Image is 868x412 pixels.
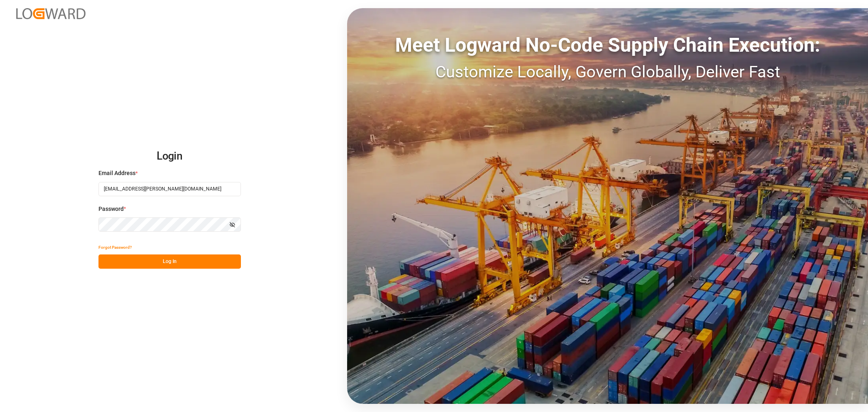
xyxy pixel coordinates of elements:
[347,31,868,60] div: Meet Logward No-Code Supply Chain Execution:
[98,205,124,213] span: Password
[347,60,868,84] div: Customize Locally, Govern Globally, Deliver Fast
[98,240,132,254] button: Forgot Password?
[98,254,241,269] button: Log In
[98,169,136,178] span: Email Address
[98,182,241,196] input: Enter your email
[98,143,241,169] h2: Login
[16,8,85,19] img: Logward_new_orange.png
